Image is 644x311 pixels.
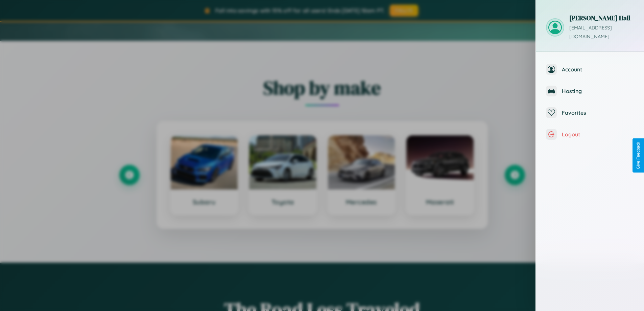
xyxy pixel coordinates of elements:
button: Hosting [536,80,644,102]
button: Account [536,59,644,80]
span: Favorites [562,109,634,116]
span: Hosting [562,88,634,94]
span: Logout [562,131,634,138]
span: Account [562,66,634,73]
button: Favorites [536,102,644,124]
button: Logout [536,124,644,145]
p: [EMAIL_ADDRESS][DOMAIN_NAME] [569,24,634,41]
div: Give Feedback [636,142,641,169]
h3: [PERSON_NAME] Hall [569,14,634,22]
